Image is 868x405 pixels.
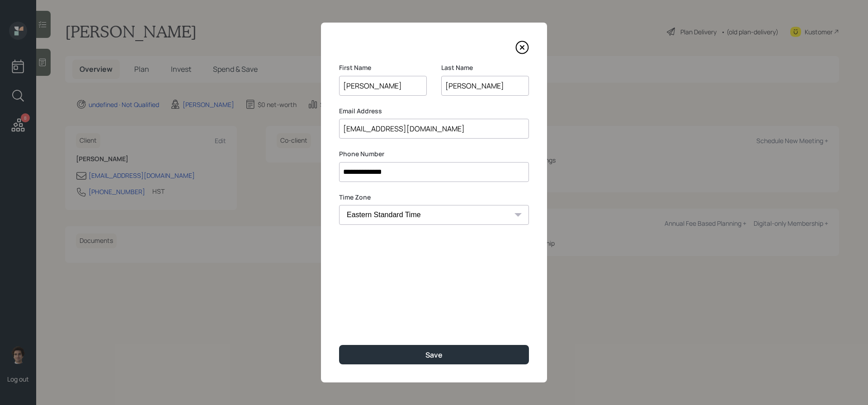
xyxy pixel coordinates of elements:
[339,345,529,364] button: Save
[339,63,427,72] label: First Name
[339,149,529,158] label: Phone Number
[425,350,443,360] div: Save
[339,193,529,202] label: Time Zone
[339,107,529,116] label: Email Address
[441,63,529,72] label: Last Name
